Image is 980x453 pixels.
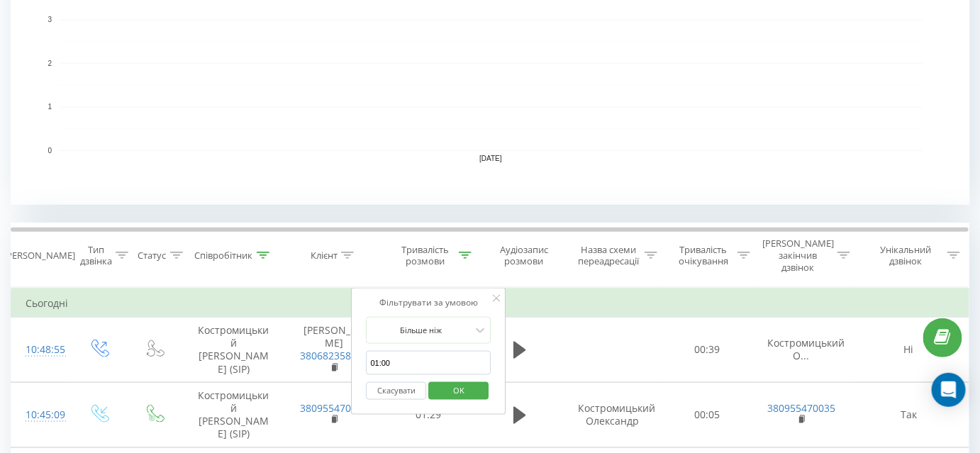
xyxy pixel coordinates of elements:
[674,244,734,268] div: Тривалість очікування
[182,382,286,447] td: Костромицький [PERSON_NAME] (SIP)
[661,382,754,447] td: 00:05
[26,401,56,429] div: 10:45:09
[4,250,75,262] div: [PERSON_NAME]
[767,401,835,415] a: 380955470035
[367,351,491,376] input: 00:00
[868,244,944,268] div: Унікальний дзвінок
[80,244,112,268] div: Тип дзвінка
[286,318,382,383] td: [PERSON_NAME]
[311,250,338,262] div: Клієнт
[48,16,52,24] text: 3
[11,289,969,318] td: Сьогодні
[48,60,52,67] text: 2
[300,349,368,362] a: 380682358217
[661,318,754,383] td: 00:39
[182,318,286,383] td: Костромицький [PERSON_NAME] (SIP)
[26,336,56,364] div: 10:48:55
[138,250,167,262] div: Статус
[762,237,834,274] div: [PERSON_NAME] закінчив дзвінок
[367,382,427,400] button: Скасувати
[479,155,502,163] text: [DATE]
[439,379,479,401] span: OK
[195,250,253,262] div: Співробітник
[48,104,52,111] text: 1
[850,318,969,383] td: Ні
[564,382,660,447] td: Костромицький Олександр
[428,382,489,400] button: OK
[488,244,561,268] div: Аудіозапис розмови
[395,244,455,268] div: Тривалість розмови
[932,373,966,407] div: Open Intercom Messenger
[367,296,491,310] div: Фільтрувати за умовою
[48,147,52,155] text: 0
[577,244,640,268] div: Назва схеми переадресації
[850,382,969,447] td: Так
[300,401,368,415] a: 380955470035
[767,336,845,362] span: Костромицький О...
